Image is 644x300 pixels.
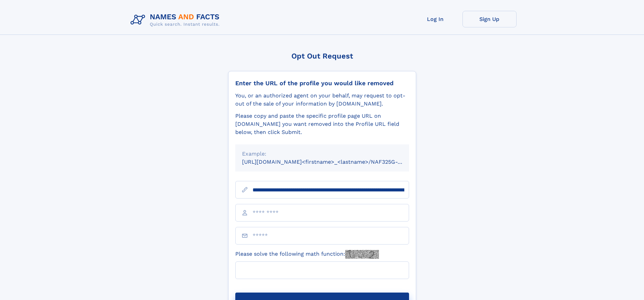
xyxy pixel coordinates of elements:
[228,52,416,60] div: Opt Out Request
[128,11,225,29] img: Logo Names and Facts
[408,11,462,27] a: Log In
[462,11,517,27] a: Sign Up
[235,112,409,136] div: Please copy and paste the specific profile page URL on [DOMAIN_NAME] you want removed into the Pr...
[235,250,379,259] label: Please solve the following math function:
[242,150,402,158] div: Example:
[242,159,422,165] small: [URL][DOMAIN_NAME]<firstname>_<lastname>/NAF325G-xxxxxxxx
[235,79,409,87] div: Enter the URL of the profile you would like removed
[235,92,409,108] div: You, or an authorized agent on your behalf, may request to opt-out of the sale of your informatio...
